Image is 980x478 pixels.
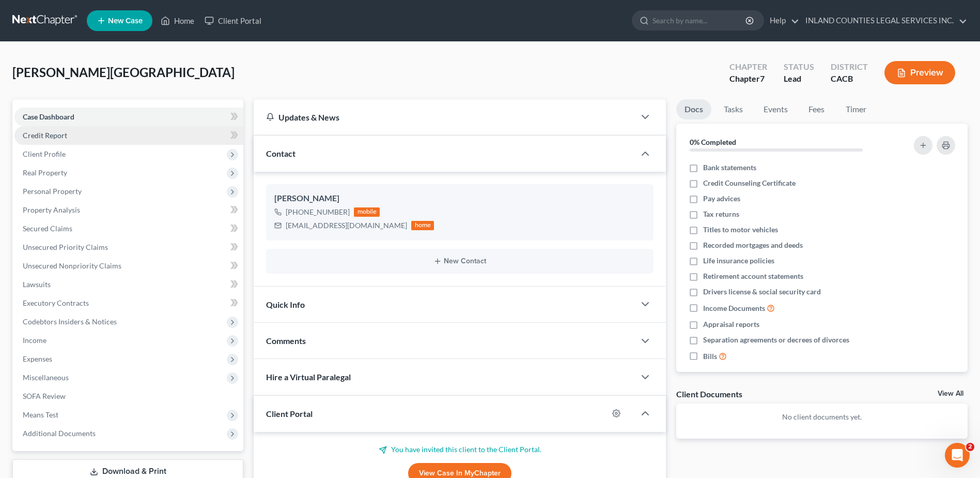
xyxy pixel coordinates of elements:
[884,61,955,84] button: Preview
[14,257,243,275] a: Unsecured Nonpriority Claims
[729,73,767,85] div: Chapter
[23,168,67,177] span: Real Property
[784,73,814,85] div: Lead
[703,271,803,281] span: Retirement account statements
[760,73,765,83] span: 7
[14,294,243,312] a: Executory Contracts
[837,99,875,119] a: Timer
[23,373,69,382] span: Miscellaneous
[784,61,814,73] div: Status
[14,275,243,294] a: Lawsuits
[23,392,66,400] span: SOFA Review
[703,256,774,266] span: Life insurance policies
[831,61,868,73] div: District
[703,287,821,297] span: Drivers license & social security card
[108,17,143,25] span: New Case
[703,351,717,362] span: Bills
[23,280,51,289] span: Lawsuits
[199,11,267,30] a: Client Portal
[23,298,89,307] span: Executory Contracts
[23,150,66,158] span: Client Profile
[676,389,742,399] div: Client Documents
[266,444,654,455] p: You have invited this client to the Client Portal.
[690,138,736,146] strong: 0% Completed
[266,409,313,419] span: Client Portal
[23,224,72,233] span: Secured Claims
[703,178,796,188] span: Credit Counseling Certificate
[23,317,117,326] span: Codebtors Insiders & Notices
[411,221,434,230] div: home
[12,65,235,80] span: [PERSON_NAME][GEOGRAPHIC_DATA]
[23,131,67,140] span: Credit Report
[23,205,80,214] span: Property Analysis
[23,261,121,270] span: Unsecured Nonpriority Claims
[703,240,803,250] span: Recorded mortgages and deeds
[286,207,350,217] div: [PHONE_NUMBER]
[755,99,796,119] a: Events
[715,99,751,119] a: Tasks
[14,238,243,257] a: Unsecured Priority Claims
[23,112,74,121] span: Case Dashboard
[354,207,380,217] div: mobile
[729,61,767,73] div: Chapter
[14,108,243,126] a: Case Dashboard
[938,390,963,397] a: View All
[685,412,959,422] p: No client documents yet.
[676,99,711,119] a: Docs
[800,99,833,119] a: Fees
[14,387,243,406] a: SOFA Review
[14,126,243,145] a: Credit Report
[966,443,974,451] span: 2
[703,225,778,235] span: Titles to motor vehicles
[765,11,799,30] a: Help
[266,148,295,158] span: Contact
[155,11,199,30] a: Home
[266,112,623,123] div: Updates & News
[266,372,351,382] span: Hire a Virtual Paralegal
[703,193,740,204] span: Pay advices
[266,336,306,346] span: Comments
[23,429,96,438] span: Additional Documents
[945,443,970,468] iframe: Intercom live chat
[703,319,759,330] span: Appraisal reports
[652,11,747,30] input: Search by name...
[703,162,756,173] span: Bank statements
[703,209,739,219] span: Tax returns
[23,336,46,345] span: Income
[286,220,407,231] div: [EMAIL_ADDRESS][DOMAIN_NAME]
[831,73,868,85] div: CACB
[23,410,58,419] span: Means Test
[14,219,243,238] a: Secured Claims
[703,335,849,345] span: Separation agreements or decrees of divorces
[800,11,967,30] a: INLAND COUNTIES LEGAL SERVICES INC.
[274,257,645,265] button: New Contact
[266,300,305,309] span: Quick Info
[23,243,108,251] span: Unsecured Priority Claims
[703,303,765,313] span: Income Documents
[14,201,243,219] a: Property Analysis
[23,354,52,363] span: Expenses
[274,192,645,205] div: [PERSON_NAME]
[23,187,82,196] span: Personal Property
